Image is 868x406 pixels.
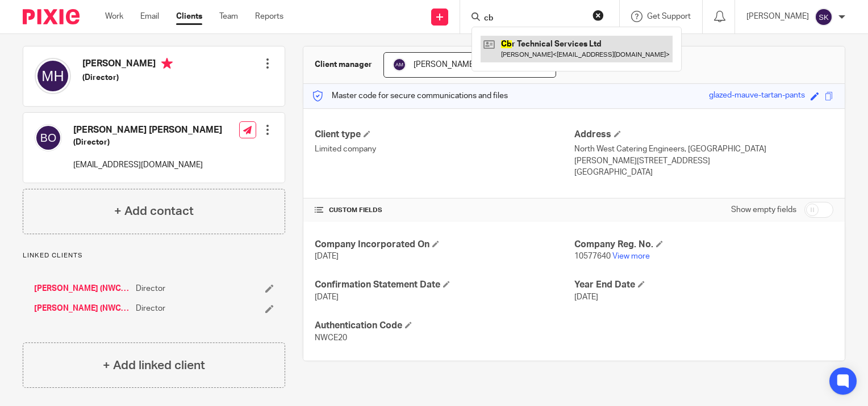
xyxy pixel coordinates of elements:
[393,58,406,71] img: svg%3E
[315,293,339,301] span: [DATE]
[136,283,165,294] span: Director
[219,11,238,22] a: Team
[612,252,650,260] a: View more
[73,137,222,148] h5: (Director)
[414,61,476,69] span: [PERSON_NAME]
[161,58,173,69] i: Primary
[35,58,71,94] img: svg%3E
[574,279,833,291] h4: Year End Date
[574,143,833,155] p: North West Catering Engineers, [GEOGRAPHIC_DATA]
[255,11,283,22] a: Reports
[746,11,809,22] p: [PERSON_NAME]
[574,129,833,141] h4: Address
[315,334,347,342] span: NWCE20
[73,159,222,171] p: [EMAIL_ADDRESS][DOMAIN_NAME]
[315,59,372,70] h3: Client manager
[647,12,691,20] span: Get Support
[23,9,80,24] img: Pixie
[574,167,833,178] p: [GEOGRAPHIC_DATA]
[23,251,285,260] p: Linked clients
[592,10,604,21] button: Clear
[709,90,805,103] div: glazed-mauve-tartan-pants
[315,129,574,141] h4: Client type
[574,239,833,251] h4: Company Reg. No.
[136,303,165,314] span: Director
[176,11,202,22] a: Clients
[312,90,508,102] p: Master code for secure communications and files
[315,252,339,260] span: [DATE]
[483,14,585,24] input: Search
[35,124,62,151] img: svg%3E
[103,357,205,374] h4: + Add linked client
[315,206,574,215] h4: CUSTOM FIELDS
[315,239,574,251] h4: Company Incorporated On
[731,204,796,215] label: Show empty fields
[114,202,194,220] h4: + Add contact
[815,8,833,26] img: svg%3E
[315,320,574,332] h4: Authentication Code
[82,58,173,72] h4: [PERSON_NAME]
[574,293,598,301] span: [DATE]
[315,143,574,155] p: Limited company
[105,11,123,22] a: Work
[140,11,159,22] a: Email
[73,124,222,136] h4: [PERSON_NAME] [PERSON_NAME]
[34,303,130,314] a: [PERSON_NAME] (NWCE / WOM)
[34,283,130,294] a: [PERSON_NAME] (NWCE / WOM)
[574,155,833,167] p: [PERSON_NAME][STREET_ADDRESS]
[82,72,173,83] h5: (Director)
[574,252,611,260] span: 10577640
[315,279,574,291] h4: Confirmation Statement Date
